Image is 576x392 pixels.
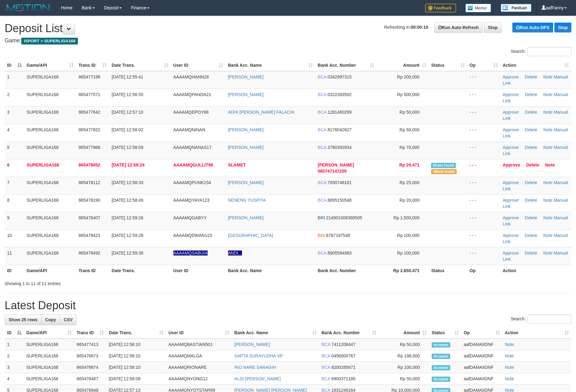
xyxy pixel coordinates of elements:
[429,265,467,276] th: Status
[467,106,500,124] td: - - -
[60,314,77,325] a: CSV
[5,247,24,265] td: 11
[112,127,143,132] span: [DATE] 12:58:02
[24,212,76,230] td: SUPERLIGA168
[326,215,362,220] span: Copy 214901008388505 to clipboard
[173,74,209,79] span: AAAAMQHANN28
[24,247,76,265] td: SUPERLIGA168
[78,180,100,185] span: 865478112
[526,162,539,167] a: Delete
[505,376,514,381] a: Note
[24,177,76,194] td: SUPERLIGA168
[109,265,171,276] th: Date Trans.
[467,177,500,194] td: - - -
[393,215,419,220] span: Rp 1,500,000
[41,314,60,325] a: Copy
[397,251,419,255] span: Rp 100,000
[9,317,37,322] span: Show 25 rows
[322,376,330,381] span: BCA
[5,314,41,325] a: Show 25 rows
[525,92,537,97] a: Delete
[503,92,519,97] a: Approve
[24,194,76,212] td: SUPERLIGA168
[543,127,553,132] a: Note
[78,198,100,203] span: 865478190
[78,233,100,238] span: 865478423
[318,215,325,220] span: BRI
[166,362,232,373] td: AAAAMQRIONARE
[554,23,571,32] a: Stop
[112,92,143,97] span: [DATE] 12:56:55
[331,342,355,347] span: Copy 7411208447 to clipboard
[543,92,553,97] a: Note
[5,38,571,44] h4: Game:
[432,342,450,348] span: Accepted
[318,127,326,132] span: BCA
[112,180,143,185] span: [DATE] 12:58:33
[505,365,514,370] a: Note
[166,327,232,339] th: User ID: activate to sort column ascending
[461,350,502,362] td: aafDAMAIIDNF
[322,342,330,347] span: BCA
[525,180,537,185] a: Delete
[331,376,355,381] span: Copy 6900371185 to clipboard
[106,350,166,362] td: [DATE] 12:58:10
[21,38,78,44] span: ISPORT > SUPERLIGA168
[228,162,246,167] a: SLAMET
[318,251,326,255] span: BCA
[166,339,232,350] td: AAAAMQBASTIAN501
[328,251,352,255] span: Copy 8905584983 to clipboard
[505,342,514,347] a: Note
[5,124,24,141] td: 4
[467,265,500,276] th: Op
[543,198,553,203] a: Note
[467,159,500,177] td: - - -
[527,314,571,324] input: Search:
[112,198,143,203] span: [DATE] 12:58:49
[24,339,74,350] td: SUPERLIGA168
[24,230,76,247] td: SUPERLIGA168
[326,233,350,238] span: Copy 8787197548 to clipboard
[467,71,500,89] td: - - -
[78,92,100,97] span: 865477571
[173,162,213,167] span: AAAAMQGULLIT99
[400,145,420,150] span: Rp 76,000
[45,317,56,322] span: Copy
[318,180,326,185] span: BCA
[24,362,74,373] td: SUPERLIGA168
[511,314,571,324] label: Search:
[5,194,24,212] td: 8
[328,74,352,79] span: Copy 0342997315 to clipboard
[5,60,24,71] th: ID: activate to sort column descending
[318,145,326,150] span: BCA
[173,110,209,115] span: AAAAMQEPOY88
[234,365,276,370] a: RIO NARE SARAGIH
[171,60,226,71] th: User ID: activate to sort column ascending
[24,141,76,159] td: SUPERLIGA168
[76,60,109,71] th: Trans ID: activate to sort column ascending
[226,60,315,71] th: Bank Acc. Name: activate to sort column ascending
[525,145,537,150] a: Delete
[525,110,537,115] a: Delete
[411,25,428,30] strong: 00:00:10
[5,22,571,35] h1: Deposit List
[543,180,553,185] a: Note
[484,22,502,33] a: Stop
[467,212,500,230] td: - - -
[112,162,144,167] span: [DATE] 12:58:24
[432,365,450,370] span: Accepted
[228,233,273,238] a: [GEOGRAPHIC_DATA]
[24,373,74,385] td: SUPERLIGA168
[106,362,166,373] td: [DATE] 12:58:10
[5,327,24,339] th: ID: activate to sort column descending
[379,339,429,350] td: Rp 50,000
[331,365,355,370] span: Copy 8200285671 to clipboard
[315,60,377,71] th: Bank Acc. Number: activate to sort column ascending
[5,299,571,312] h1: Latest Deposit
[78,145,100,150] span: 865477968
[24,60,76,71] th: Game/API: activate to sort column ascending
[5,278,235,287] div: Showing 1 to 11 of 11 entries
[234,342,270,347] a: [PERSON_NAME]
[379,362,429,373] td: Rp 100,000
[328,145,352,150] span: Copy 3780392834 to clipboard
